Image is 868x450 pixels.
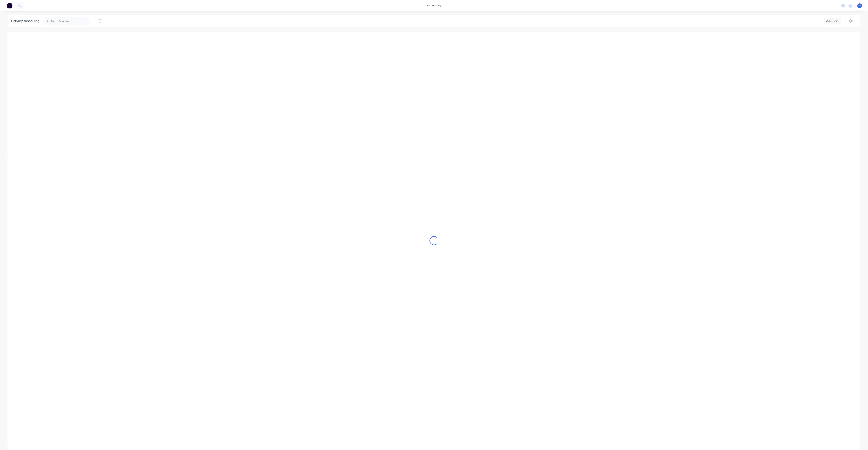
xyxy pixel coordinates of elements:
[8,15,43,27] div: Delivery scheduling
[51,17,90,25] input: Search for orders
[824,18,841,24] button: Vehicle
[425,3,443,8] div: productivity
[858,4,861,7] span: F1
[7,3,12,8] img: Factory
[826,19,837,23] div: Vehicle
